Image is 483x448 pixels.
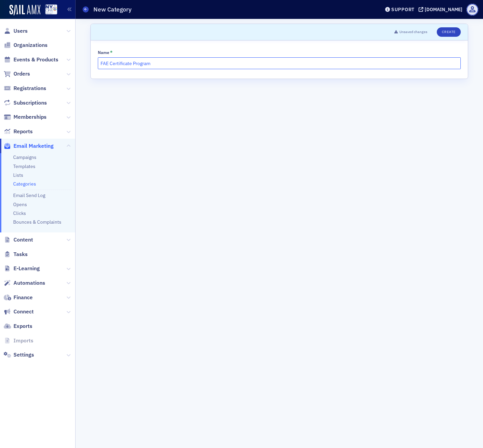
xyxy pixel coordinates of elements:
[13,210,26,216] a: Clicks
[93,5,132,13] h1: New Category
[13,172,23,178] a: Lists
[4,56,58,63] a: Events & Products
[13,99,47,107] span: Subscriptions
[13,113,47,121] span: Memberships
[4,294,33,301] a: Finance
[13,279,45,287] span: Automations
[4,351,34,359] a: Settings
[13,236,33,244] span: Content
[13,128,33,135] span: Reports
[4,27,28,35] a: Users
[4,128,33,135] a: Reports
[4,99,47,107] a: Subscriptions
[13,181,36,187] a: Categories
[4,323,32,330] a: Exports
[4,41,48,49] a: Organizations
[4,251,28,258] a: Tasks
[13,41,48,49] span: Organizations
[13,85,46,92] span: Registrations
[466,4,478,16] span: Profile
[13,308,34,315] span: Connect
[4,279,45,287] a: Automations
[13,251,28,258] span: Tasks
[13,323,32,330] span: Exports
[391,6,415,12] div: Support
[9,5,40,16] img: SailAMX
[425,6,462,12] div: [DOMAIN_NAME]
[13,265,40,272] span: E-Learning
[13,192,45,198] a: Email Send Log
[419,7,465,12] button: [DOMAIN_NAME]
[13,163,35,169] a: Templates
[13,142,54,150] span: Email Marketing
[13,219,61,225] a: Bounces & Complaints
[13,56,58,63] span: Events & Products
[4,236,33,244] a: Content
[4,308,34,315] a: Connect
[4,337,33,344] a: Imports
[4,113,47,121] a: Memberships
[13,27,28,35] span: Users
[437,27,461,37] button: Create
[4,85,46,92] a: Registrations
[13,154,36,160] a: Campaigns
[13,201,27,207] a: Opens
[13,294,33,301] span: Finance
[4,142,54,150] a: Email Marketing
[13,70,30,78] span: Orders
[13,337,33,344] span: Imports
[4,70,30,78] a: Orders
[4,265,40,272] a: E-Learning
[98,50,109,55] div: Name
[399,29,427,35] span: Unsaved changes
[110,50,113,55] abbr: This field is required
[45,4,57,15] img: SailAMX
[13,351,34,359] span: Settings
[40,4,57,16] a: View Homepage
